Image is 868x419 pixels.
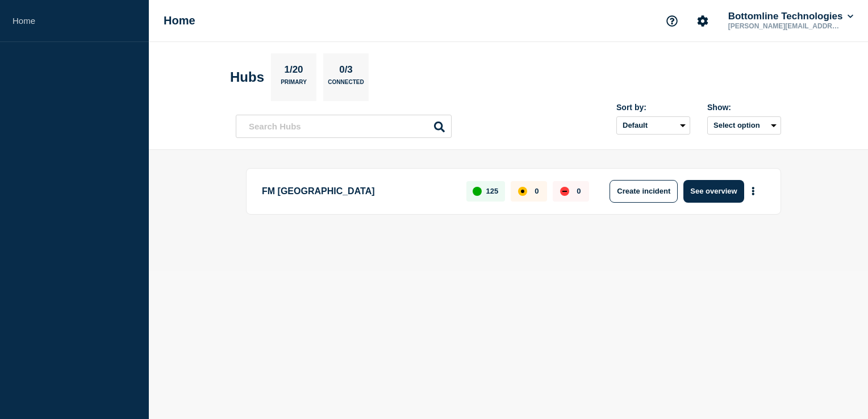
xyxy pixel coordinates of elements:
[616,116,690,135] select: Sort by
[236,115,452,138] input: Search Hubs
[518,187,527,196] div: affected
[691,9,715,33] button: Account settings
[280,64,307,79] p: 1/20
[164,14,195,27] h1: Home
[262,180,453,203] p: FM [GEOGRAPHIC_DATA]
[707,103,781,112] div: Show:
[577,187,581,195] p: 0
[707,116,781,135] button: Select option
[281,79,307,91] p: Primary
[335,64,357,79] p: 0/3
[726,22,844,30] p: [PERSON_NAME][EMAIL_ADDRESS][PERSON_NAME][DOMAIN_NAME]
[746,181,761,202] button: More actions
[230,69,264,85] h2: Hubs
[660,9,684,33] button: Support
[683,180,744,203] button: See overview
[610,180,678,203] button: Create incident
[473,187,482,196] div: up
[486,187,499,195] p: 125
[616,103,690,112] div: Sort by:
[328,79,364,91] p: Connected
[560,187,569,196] div: down
[535,187,539,195] p: 0
[726,11,856,22] button: Bottomline Technologies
